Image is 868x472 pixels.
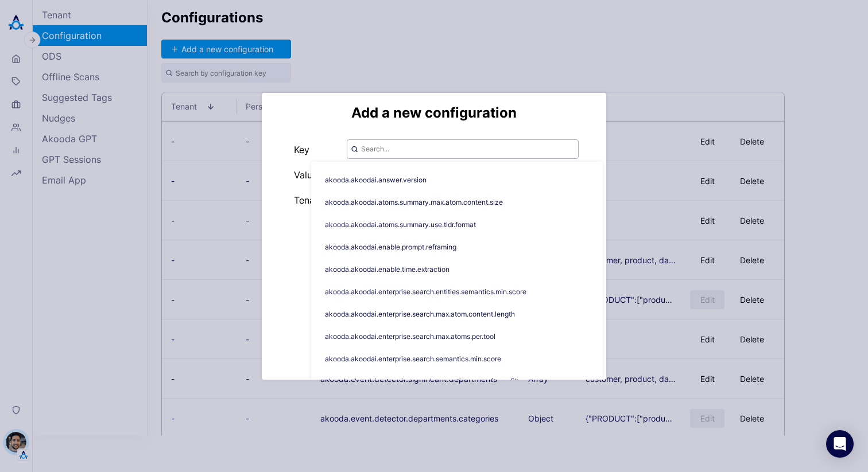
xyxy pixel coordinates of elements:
[316,372,607,390] span: akooda.akoodai.enterprise.search.semantics.use.softmax.filter
[316,350,607,368] span: akooda.akoodai.enterprise.search.semantics.min.score
[316,283,607,301] span: akooda.akoodai.enterprise.search.entities.semantics.min.score
[316,238,607,256] span: akooda.akoodai.enable.prompt.reframing
[316,305,607,323] span: akooda.akoodai.enterprise.search.max.atom.content.length
[294,144,342,155] span: Key
[316,260,607,278] span: akooda.akoodai.enable.time.extraction
[826,430,854,458] div: Open Intercom Messenger
[347,139,579,159] input: Search...
[294,194,342,206] span: Tenant
[316,327,607,345] span: akooda.akoodai.enterprise.search.max.atoms.per.tool
[316,193,607,211] span: akooda.akoodai.atoms.summary.max.atom.content.size
[294,169,342,181] span: Value
[351,104,517,121] h2: Add a new configuration
[316,171,607,189] span: akooda.akoodai.answer.version
[316,216,607,233] span: akooda.akoodai.atoms.summary.use.tldr.format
